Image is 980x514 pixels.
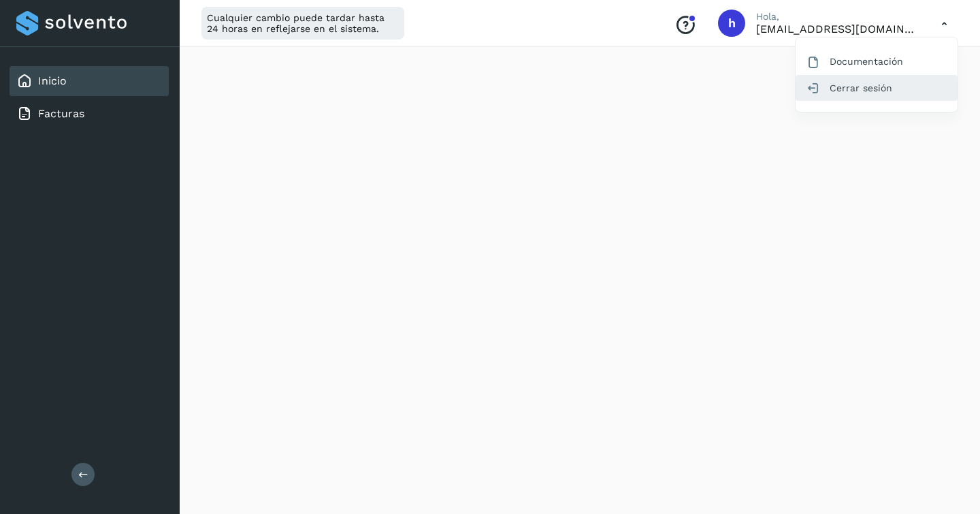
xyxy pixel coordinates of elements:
[10,99,169,129] div: Facturas
[38,74,67,87] a: Inicio
[796,75,958,101] div: Cerrar sesión
[796,48,958,74] div: Documentación
[38,107,84,120] a: Facturas
[10,66,169,96] div: Inicio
